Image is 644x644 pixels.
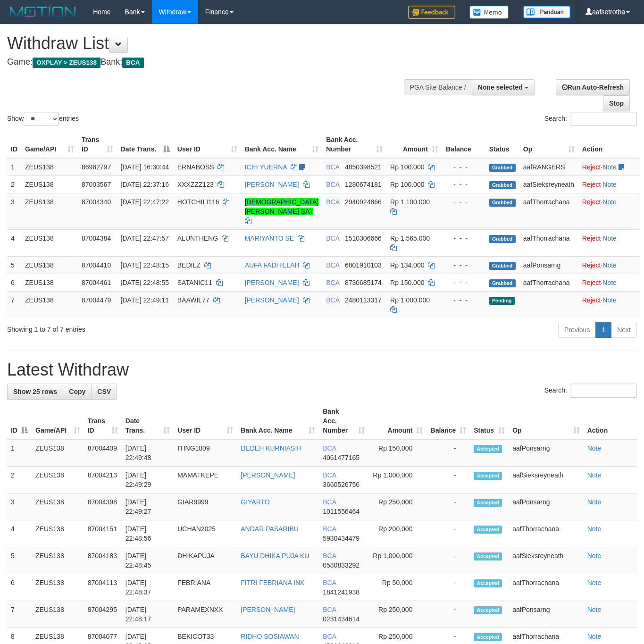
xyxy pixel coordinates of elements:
td: · [578,291,640,318]
a: [PERSON_NAME] [245,279,299,286]
td: Rp 150,000 [368,439,427,467]
a: [PERSON_NAME] [245,296,299,304]
span: BCA [122,58,143,68]
span: Copy 2940924866 to clipboard [345,198,382,206]
span: Copy 2480113317 to clipboard [345,296,382,304]
td: 4 [7,229,21,256]
th: Game/API: activate to sort column ascending [21,131,78,158]
th: Bank Acc. Name: activate to sort column ascending [241,131,323,158]
td: 87004398 [84,493,122,520]
span: Copy 1011556464 to clipboard [323,508,360,515]
td: 3 [7,493,32,520]
span: 87003567 [82,181,111,188]
th: ID: activate to sort column descending [7,403,32,439]
td: ZEUS138 [32,520,84,547]
th: Date Trans.: activate to sort column ascending [122,403,174,439]
a: Reject [582,279,601,286]
span: 87004340 [82,198,111,206]
span: BCA [326,163,339,171]
span: Accepted [474,552,502,560]
img: Feedback.jpg [408,6,455,19]
span: BCA [323,525,336,533]
td: DHIKAPUJA [174,547,237,574]
td: aafSieksreyneath [519,176,578,193]
span: [DATE] 22:48:55 [121,279,169,286]
td: 5 [7,256,21,274]
td: Rp 200,000 [368,520,427,547]
td: aafSieksreyneath [509,467,583,493]
a: Note [602,163,617,171]
a: Next [611,322,637,338]
td: Rp 250,000 [368,493,427,520]
span: Copy 5930434479 to clipboard [323,535,360,542]
td: · [578,193,640,229]
td: aafPonsarng [509,439,583,467]
td: · [578,229,640,256]
td: Rp 50,000 [368,574,427,601]
span: BCA [326,261,339,269]
td: - [427,601,470,628]
th: Action [578,131,640,158]
td: · [578,256,640,274]
span: Pending [489,297,515,305]
td: aafSieksreyneath [509,547,583,574]
th: Trans ID: activate to sort column ascending [84,403,122,439]
a: Reject [582,163,601,171]
td: PARAMEXNXX [174,601,237,628]
td: aafRANGERS [519,158,578,176]
span: Accepted [474,633,502,641]
td: ZEUS138 [21,193,78,229]
span: Copy 4061477165 to clipboard [323,454,360,461]
div: PGA Site Balance / [404,79,472,95]
span: Copy 1280674181 to clipboard [345,181,382,188]
th: Op: activate to sort column ascending [509,403,583,439]
a: Reject [582,198,601,206]
th: Bank Acc. Number: activate to sort column ascending [319,403,368,439]
th: Balance: activate to sort column ascending [427,403,470,439]
span: BCA [323,606,336,613]
h1: Withdraw List [7,34,420,53]
span: Copy 0580833292 to clipboard [323,561,360,569]
label: Search: [544,384,637,398]
a: Reject [582,181,601,188]
input: Search: [570,384,637,398]
span: HOTCHILI116 [177,198,219,206]
td: ZEUS138 [32,547,84,574]
td: ZEUS138 [32,467,84,493]
a: [PERSON_NAME] [241,606,295,613]
button: None selected [472,79,535,95]
td: · [578,176,640,193]
a: Note [602,261,617,269]
td: - [427,547,470,574]
th: Bank Acc. Name: activate to sort column ascending [237,403,319,439]
a: GIYARTO [241,498,269,506]
span: BCA [323,552,336,560]
span: Accepted [474,499,502,507]
a: Note [602,234,617,242]
span: Copy 3660526756 to clipboard [323,481,360,488]
span: BCA [326,279,339,286]
span: 87004410 [82,261,111,269]
a: Reject [582,234,601,242]
th: User ID: activate to sort column ascending [174,403,237,439]
span: [DATE] 22:49:11 [121,296,169,304]
td: 87004295 [84,601,122,628]
span: 87004461 [82,279,111,286]
span: BCA [326,296,339,304]
span: BCA [323,498,336,506]
td: - [427,520,470,547]
div: - - - [446,197,482,207]
div: - - - [446,260,482,270]
span: Rp 1.565.000 [390,234,430,242]
td: 2 [7,467,32,493]
th: Trans ID: activate to sort column ascending [78,131,117,158]
td: aafThorrachana [519,229,578,256]
input: Search: [570,112,637,126]
a: FITRI FEBRIANA INK [241,579,304,586]
div: - - - [446,295,482,305]
span: BCA [323,579,336,586]
span: [DATE] 22:48:15 [121,261,169,269]
span: [DATE] 22:47:57 [121,234,169,242]
span: BCA [326,181,339,188]
span: Rp 134.000 [390,261,424,269]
